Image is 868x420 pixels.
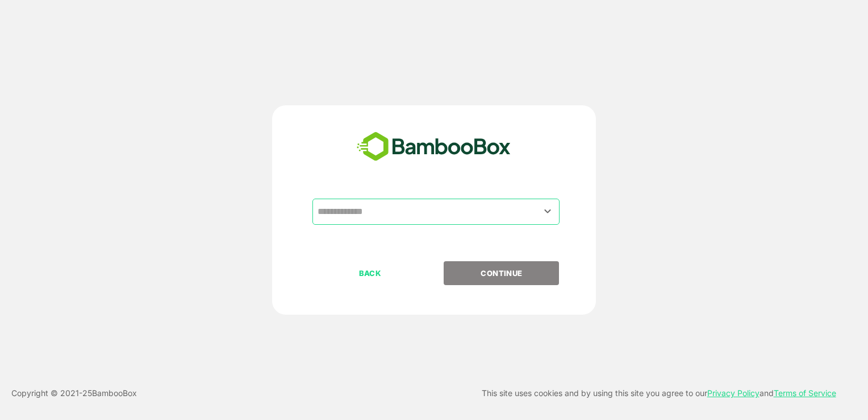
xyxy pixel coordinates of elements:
button: BACK [312,261,428,285]
p: CONTINUE [445,267,558,279]
a: Terms of Service [774,388,836,398]
p: This site uses cookies and by using this site you agree to our and [482,386,836,400]
button: Open [540,204,556,219]
img: bamboobox [350,128,517,166]
p: Copyright © 2021- 25 BambooBox [11,386,137,400]
button: CONTINUE [444,261,559,285]
a: Privacy Policy [707,388,759,398]
p: BACK [314,267,427,279]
